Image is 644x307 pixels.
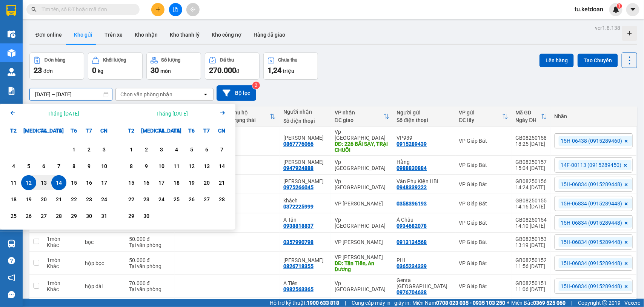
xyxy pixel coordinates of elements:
div: 23 [141,195,152,204]
div: Mai Hương [283,257,327,263]
div: 24 [99,195,109,204]
div: 0947924888 [283,165,314,171]
div: Choose Thứ Ba, tháng 09 30 2025. It's available. [139,208,154,224]
div: 6 [38,162,49,171]
div: Choose Thứ Ba, tháng 09 23 2025. It's available. [139,192,154,207]
div: Choose Thứ Năm, tháng 09 25 2025. It's available. [169,192,184,207]
button: caret-down [626,3,639,16]
button: aim [186,3,200,16]
div: Vp [GEOGRAPHIC_DATA] [335,217,389,229]
div: 0357990798 [283,239,314,245]
div: 28 [217,195,227,204]
div: Người nhận [283,109,327,115]
div: T7 [81,123,97,138]
button: file-add [169,3,182,16]
div: Choose Chủ Nhật, tháng 09 14 2025. It's available. [214,159,229,174]
span: 15H-06834 (0915289448) [561,181,622,188]
div: 2 [141,145,152,154]
div: Selected start date. Thứ Ba, tháng 08 12 2025. It's available. [21,175,36,190]
div: 50.000 đ [129,236,171,242]
div: Khác [47,242,77,248]
div: 12 [186,162,197,171]
div: Choose Chủ Nhật, tháng 09 28 2025. It's available. [214,192,229,207]
div: Choose Thứ Ba, tháng 08 26 2025. It's available. [21,208,36,224]
div: Choose Thứ Bảy, tháng 09 13 2025. It's available. [199,159,214,174]
div: 16 [84,178,94,187]
div: Vp [GEOGRAPHIC_DATA] [335,178,389,190]
span: 14F-00113 (0915289450) [561,162,622,168]
div: T5 [51,123,66,138]
div: T4 [154,123,169,138]
div: Choose Thứ Bảy, tháng 08 16 2025. It's available. [81,175,97,190]
div: Choose Thứ Năm, tháng 09 18 2025. It's available. [169,175,184,190]
div: Choose Thứ Tư, tháng 09 24 2025. It's available. [154,192,169,207]
div: VP Giáp Bát [459,138,508,144]
button: Tạo Chuyến [578,54,618,67]
span: 15H-06834 (0915289448) [561,239,622,245]
div: VP939 [397,135,452,141]
div: Vp [GEOGRAPHIC_DATA] [335,159,389,171]
img: warehouse-icon [8,240,15,248]
div: Choose Thứ Hai, tháng 08 11 2025. It's available. [6,175,21,190]
span: 15H-06834 (0915289448) [561,283,622,290]
img: warehouse-icon [8,68,15,76]
div: 20 [201,178,212,187]
div: Choose Thứ Bảy, tháng 09 6 2025. It's available. [199,142,214,157]
div: Choose Thứ Hai, tháng 08 25 2025. It's available. [6,208,21,224]
div: Choose Thứ Tư, tháng 09 17 2025. It's available. [154,175,169,190]
div: Tạo kho hàng mới [622,26,637,41]
div: 11 [8,178,19,187]
div: Choose Chủ Nhật, tháng 08 17 2025. It's available. [97,175,112,190]
div: GB08250157 [516,159,547,165]
div: GB08250151 [516,280,547,286]
button: Kho thanh lý [164,26,206,44]
div: 0913134568 [397,239,427,245]
span: tu.ketdoan [569,5,609,14]
span: search [31,7,37,12]
div: 8 [69,162,79,171]
div: Choose Thứ Bảy, tháng 09 20 2025. It's available. [199,175,214,190]
span: aim [190,7,195,12]
div: 22 [126,195,137,204]
div: ĐC lấy [459,117,502,123]
div: Vp [GEOGRAPHIC_DATA] [335,280,389,292]
img: icon-new-feature [613,6,619,13]
th: Toggle SortBy [227,106,280,127]
span: món [160,68,171,74]
div: 26 [23,211,34,221]
span: plus [155,7,161,12]
div: Khác [47,263,77,269]
div: 1 món [47,257,77,263]
div: ĐC giao [335,117,383,123]
div: A Tân [283,217,327,223]
span: 15H-06834 (0915289448) [561,200,622,207]
div: Choose Thứ Sáu, tháng 09 26 2025. It's available. [184,192,199,207]
div: 1 món [47,236,77,242]
div: Choose Thứ Bảy, tháng 08 9 2025. It's available. [81,159,97,174]
span: 270.000 [209,66,236,75]
div: 29 [69,211,79,221]
span: triệu [283,68,294,74]
div: Mã GD [516,110,541,116]
div: 0988830884 [397,165,427,171]
div: 26 [186,195,197,204]
div: 5 [186,145,197,154]
div: VP Giáp Bát [459,220,508,226]
div: Choose Thứ Sáu, tháng 08 29 2025. It's available. [66,208,81,224]
div: Quang Vinh [283,159,327,165]
div: 7 [217,145,227,154]
div: Đã thu [220,57,234,63]
span: kg [98,68,103,74]
div: 10 [156,162,167,171]
div: Chưa thu [278,57,298,63]
div: GB08250158 [516,135,547,141]
div: 28 [54,211,64,221]
div: GB08250154 [516,217,547,223]
div: 15 [126,178,137,187]
div: 11 [171,162,182,171]
div: Choose Thứ Tư, tháng 08 27 2025. It's available. [36,208,51,224]
div: Tại văn phòng [129,263,171,269]
div: hộp dài [85,283,121,289]
div: Choose Chủ Nhật, tháng 08 24 2025. It's available. [97,192,112,207]
div: Tú Anh [283,135,327,141]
